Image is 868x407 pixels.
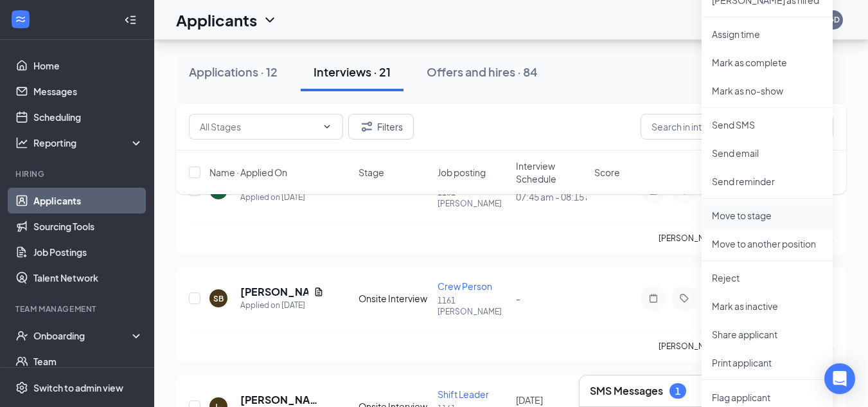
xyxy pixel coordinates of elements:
[33,136,144,149] div: Reporting
[15,168,141,179] div: Hiring
[322,122,332,132] svg: ChevronDown
[438,166,486,179] span: Job posting
[15,329,28,342] svg: UserCheck
[240,285,308,299] h5: [PERSON_NAME]
[359,119,375,134] svg: Filter
[359,166,384,179] span: Stage
[659,233,833,244] p: [PERSON_NAME] has applied more than .
[516,159,587,185] span: Interview Schedule
[209,166,287,179] span: Name · Applied On
[594,166,620,179] span: Score
[675,386,680,397] div: 1
[262,12,278,28] svg: ChevronDown
[189,64,278,80] div: Applications · 12
[240,393,324,407] h5: [PERSON_NAME] -[PERSON_NAME]
[438,295,508,317] p: 1161 [PERSON_NAME]
[33,239,143,265] a: Job Postings
[33,348,143,374] a: Team
[33,188,143,213] a: Applicants
[33,78,143,104] a: Messages
[33,213,143,239] a: Sourcing Tools
[659,341,833,352] p: [PERSON_NAME] has applied more than .
[240,299,324,312] div: Applied on [DATE]
[213,293,224,304] div: SB
[359,292,429,305] div: Onsite Interview
[590,384,663,398] h3: SMS Messages
[516,293,520,304] span: -
[15,381,28,394] svg: Settings
[15,136,28,149] svg: Analysis
[33,104,143,130] a: Scheduling
[200,120,317,134] input: All Stages
[176,9,257,31] h1: Applicants
[438,388,489,400] span: Shift Leader
[824,363,855,394] div: Open Intercom Messenger
[124,14,137,26] svg: Collapse
[33,381,123,394] div: Switch to admin view
[677,293,692,303] svg: Tag
[438,280,492,292] span: Crew Person
[828,14,840,25] div: GD
[33,53,143,78] a: Home
[14,13,27,26] svg: WorkstreamLogo
[641,114,833,140] input: Search in interviews
[15,303,141,314] div: Team Management
[314,64,391,80] div: Interviews · 21
[348,114,414,140] button: Filter Filters
[646,293,661,303] svg: Note
[33,265,143,291] a: Talent Network
[314,287,324,297] svg: Document
[427,64,538,80] div: Offers and hires · 84
[33,329,132,342] div: Onboarding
